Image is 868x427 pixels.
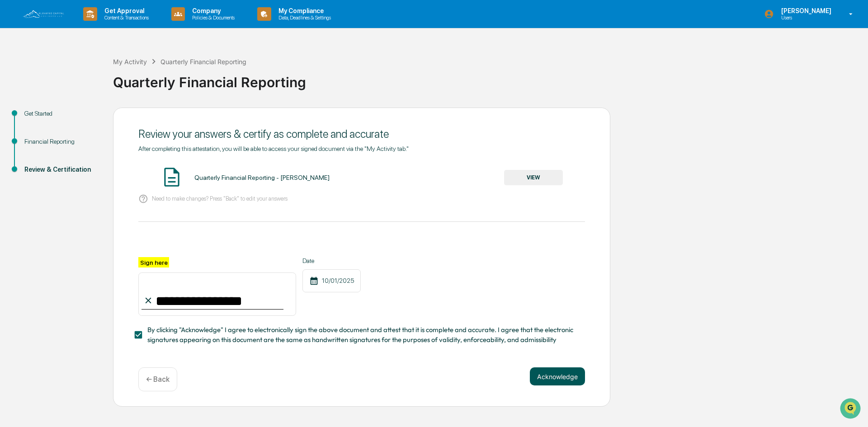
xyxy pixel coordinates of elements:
img: Document Icon [160,166,183,188]
p: Need to make changes? Press "Back" to edit your answers [152,195,288,202]
img: logo [22,9,65,19]
div: Quarterly Financial Reporting [113,67,863,90]
a: Powered byPylon [64,153,109,160]
div: Financial Reporting [24,137,99,146]
span: Data Lookup [18,131,57,140]
div: Review & Certification [24,165,99,174]
p: Company [185,7,239,14]
iframe: Open customer support [839,397,863,422]
div: Start new chat [31,69,148,78]
button: Acknowledge [530,367,585,385]
div: We're available if you need us! [31,78,114,85]
div: 🖐️ [9,115,16,122]
span: After completing this attestation, you will be able to access your signed document via the "My Ac... [138,145,409,152]
label: Sign here [138,257,169,267]
button: Start new chat [154,72,165,83]
p: Policies & Documents [185,14,239,21]
p: Users [774,14,836,21]
div: 10/01/2025 [302,269,361,292]
a: 🖐️Preclearance [5,110,62,127]
p: [PERSON_NAME] [774,7,836,14]
span: By clicking "Acknowledge" I agree to electronically sign the above document and attest that it is... [147,325,578,345]
div: Get Started [24,109,99,118]
div: Review your answers & certify as complete and accurate [138,127,585,141]
div: Quarterly Financial Reporting - [PERSON_NAME] [194,174,330,181]
div: 🔎 [9,132,16,139]
p: Get Approval [97,7,153,14]
p: Content & Transactions [97,14,153,21]
p: How can we help? [9,19,165,33]
div: Quarterly Financial Reporting [160,58,246,66]
img: 1746055101610-c473b297-6a78-478c-a979-82029cc54cd1 [9,69,25,85]
a: 🔎Data Lookup [5,127,61,144]
span: Pylon [90,153,109,160]
button: VIEW [504,170,563,185]
p: Data, Deadlines & Settings [271,14,335,21]
span: Preclearance [18,114,58,123]
span: Attestations [75,114,112,123]
div: My Activity [113,58,147,66]
label: Date [302,257,361,264]
p: My Compliance [271,7,335,14]
div: 🗄️ [66,115,73,122]
a: 🗄️Attestations [62,110,116,127]
p: ← Back [146,375,170,384]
